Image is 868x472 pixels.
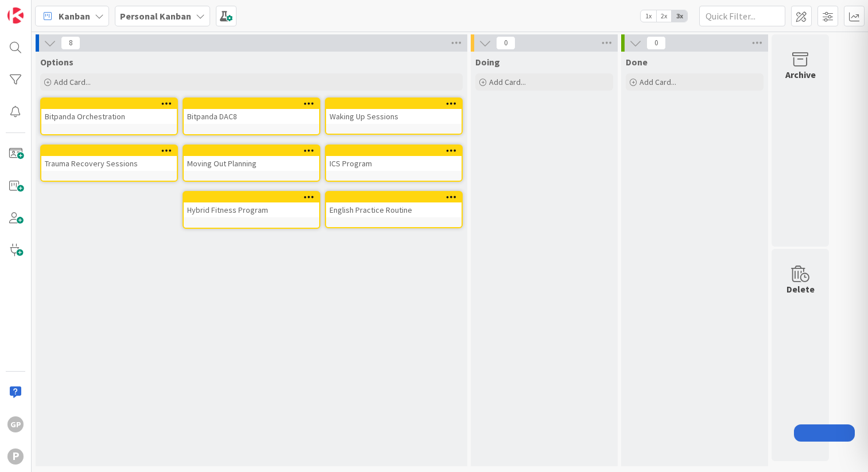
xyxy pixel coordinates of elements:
[326,192,462,217] div: English Practice Routine
[184,109,319,124] div: Bitpanda DAC8
[184,202,319,217] div: Hybrid Fitness Program
[40,56,73,68] span: Options
[672,10,687,22] span: 3x
[41,109,177,124] div: Bitpanda Orchestration
[41,156,177,171] div: Trauma Recovery Sessions
[184,146,319,171] div: Moving Out Planning
[326,99,462,124] div: Waking Up Sessions
[59,9,90,23] span: Kanban
[326,156,462,171] div: ICS Program
[496,36,516,50] span: 0
[61,36,80,50] span: 8
[326,202,462,217] div: English Practice Routine
[646,36,666,50] span: 0
[7,448,24,465] div: P
[785,68,816,81] div: Archive
[7,7,24,24] img: Visit kanbanzone.com
[699,6,785,26] input: Quick Filter...
[641,10,656,22] span: 1x
[184,192,319,217] div: Hybrid Fitness Program
[184,156,319,171] div: Moving Out Planning
[326,109,462,124] div: Waking Up Sessions
[656,10,672,22] span: 2x
[41,99,177,124] div: Bitpanda Orchestration
[326,146,462,171] div: ICS Program
[640,77,676,87] span: Add Card...
[120,10,191,22] b: Personal Kanban
[41,146,177,171] div: Trauma Recovery Sessions
[7,416,24,432] div: GP
[475,56,500,68] span: Doing
[786,282,815,296] div: Delete
[626,56,648,68] span: Done
[54,77,91,87] span: Add Card...
[184,99,319,124] div: Bitpanda DAC8
[489,77,526,87] span: Add Card...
